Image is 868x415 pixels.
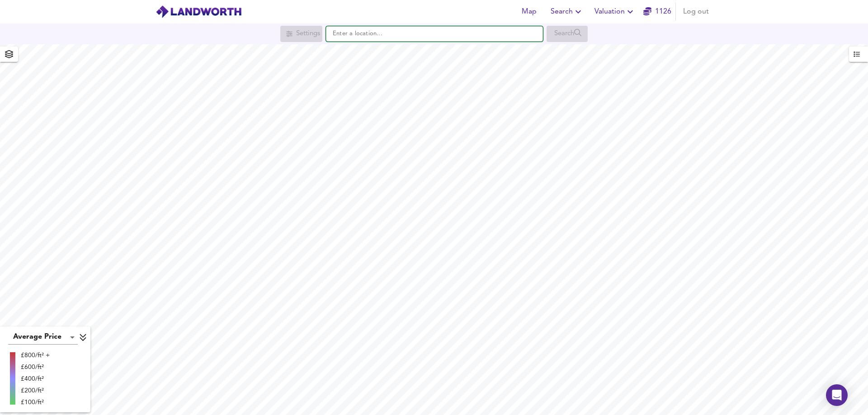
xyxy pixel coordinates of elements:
[547,26,588,42] div: Search for a location first or explore the map
[518,5,540,18] span: Map
[591,3,639,21] button: Valuation
[514,3,543,21] button: Map
[594,5,636,18] span: Valuation
[280,26,322,42] div: Search for a location first or explore the map
[21,374,50,383] div: £400/ft²
[21,351,50,360] div: £800/ft² +
[683,5,709,18] span: Log out
[679,3,712,21] button: Log out
[156,5,242,19] img: logo
[643,5,671,18] a: 1126
[21,363,50,372] div: £600/ft²
[551,5,584,18] span: Search
[21,386,50,395] div: £200/ft²
[21,398,50,407] div: £100/ft²
[643,3,672,21] button: 1126
[826,384,848,406] div: Open Intercom Messenger
[547,3,587,21] button: Search
[326,26,543,42] input: Enter a location...
[8,330,78,345] div: Average Price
